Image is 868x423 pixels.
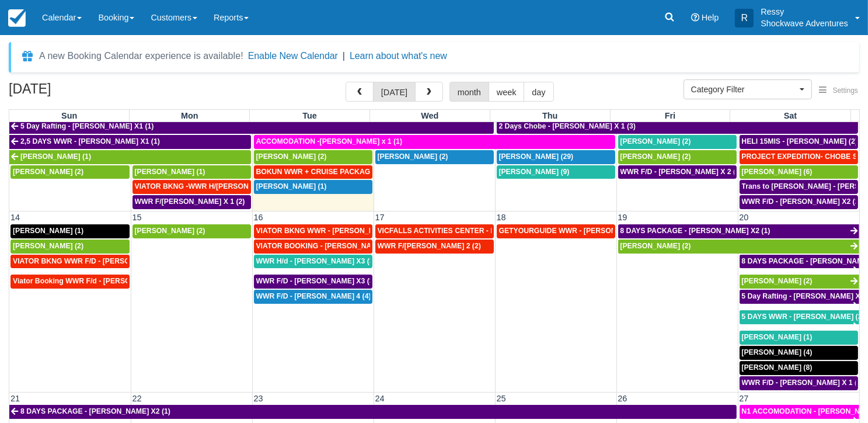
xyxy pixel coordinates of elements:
[375,224,494,238] a: VICFALLS ACTIVITIES CENTER - HELICOPTER -[PERSON_NAME] X 4 (4)
[9,150,251,164] a: [PERSON_NAME] (1)
[11,255,130,269] a: VIATOR BKNG WWR F/D - [PERSON_NAME] X 1 (1)
[302,111,317,120] span: Tue
[253,394,264,403] span: 23
[11,240,130,254] a: [PERSON_NAME] (2)
[9,405,737,419] a: 8 DAYS PACKAGE - [PERSON_NAME] X2 (1)
[13,227,83,235] span: [PERSON_NAME] (1)
[13,242,83,250] span: [PERSON_NAME] (2)
[665,111,675,120] span: Fri
[499,152,574,161] span: [PERSON_NAME] (29)
[740,150,859,164] a: PROJECT EXPEDITION- CHOBE SAFARI - [GEOGRAPHIC_DATA][PERSON_NAME] 2 (2)
[742,313,864,321] span: 5 DAYS WWR - [PERSON_NAME] (2)
[20,152,91,161] span: [PERSON_NAME] (1)
[254,255,372,269] a: WWR H/d - [PERSON_NAME] X3 (3)
[740,195,859,209] a: WWR F/D - [PERSON_NAME] X2 (2)
[489,82,525,102] button: week
[735,9,754,27] div: R
[133,195,251,209] a: WWR F/[PERSON_NAME] X 1 (2)
[742,348,813,356] span: [PERSON_NAME] (4)
[254,150,372,164] a: [PERSON_NAME] (2)
[742,333,813,341] span: [PERSON_NAME] (1)
[497,224,615,238] a: GETYOURGUIDE WWR - [PERSON_NAME] X 9 (9)
[740,310,860,324] a: 5 DAYS WWR - [PERSON_NAME] (2)
[742,363,813,372] span: [PERSON_NAME] (8)
[9,213,21,222] span: 14
[343,51,345,61] span: |
[618,150,737,164] a: [PERSON_NAME] (2)
[740,180,859,194] a: Trans to [PERSON_NAME] - [PERSON_NAME] X 1 (2)
[9,120,494,134] a: 5 Day Rafting - [PERSON_NAME] X1 (1)
[497,165,615,179] a: [PERSON_NAME] (9)
[740,361,859,375] a: [PERSON_NAME] (8)
[13,277,186,285] span: Viator Booking WWR F/d - [PERSON_NAME] X 1 (1)
[254,275,372,289] a: WWR F/D - [PERSON_NAME] X3 (3)
[740,290,860,304] a: 5 Day Rafting - [PERSON_NAME] X2 (2)
[375,240,494,254] a: WWR F/[PERSON_NAME] 2 (2)
[617,394,629,403] span: 26
[742,137,858,145] span: HELI 15MIS - [PERSON_NAME] (2)
[738,213,750,222] span: 20
[618,135,737,149] a: [PERSON_NAME] (2)
[131,394,143,403] span: 22
[740,135,859,149] a: HELI 15MIS - [PERSON_NAME] (2)
[254,180,372,194] a: [PERSON_NAME] (1)
[378,152,448,161] span: [PERSON_NAME] (2)
[20,137,160,145] span: 2,5 DAYS WWR - [PERSON_NAME] X1 (1)
[378,227,625,235] span: VICFALLS ACTIVITIES CENTER - HELICOPTER -[PERSON_NAME] X 4 (4)
[740,255,860,269] a: 8 DAYS PACKAGE - [PERSON_NAME] X 2 (2)
[621,137,691,145] span: [PERSON_NAME] (2)
[133,180,251,194] a: VIATOR BKNG -WWR H/[PERSON_NAME] X 2 (2)
[621,227,771,235] span: 8 DAYS PACKAGE - [PERSON_NAME] X2 (1)
[691,84,797,95] span: Category Filter
[740,346,859,360] a: [PERSON_NAME] (4)
[497,120,859,134] a: 2 Days Chobe - [PERSON_NAME] X 1 (3)
[684,79,812,99] button: Category Filter
[256,292,371,300] span: WWR F/D - [PERSON_NAME] 4 (4)
[761,18,848,29] p: Shockwave Adventures
[20,407,170,415] span: 8 DAYS PACKAGE - [PERSON_NAME] X2 (1)
[9,394,21,403] span: 21
[254,224,372,238] a: VIATOR BKNG WWR - [PERSON_NAME] 2 (2)
[740,275,860,289] a: [PERSON_NAME] (2)
[621,242,691,250] span: [PERSON_NAME] (2)
[13,168,83,176] span: [PERSON_NAME] (2)
[499,168,570,176] span: [PERSON_NAME] (9)
[740,376,859,390] a: WWR F/D - [PERSON_NAME] X 1 (1)
[181,111,198,120] span: Mon
[524,82,553,102] button: day
[256,277,376,285] span: WWR F/D - [PERSON_NAME] X3 (3)
[373,82,416,102] button: [DATE]
[496,394,507,403] span: 25
[738,394,750,403] span: 27
[253,213,264,222] span: 16
[742,277,813,285] span: [PERSON_NAME] (2)
[254,290,372,304] a: WWR F/D - [PERSON_NAME] 4 (4)
[13,257,186,265] span: VIATOR BKNG WWR F/D - [PERSON_NAME] X 1 (1)
[374,213,386,222] span: 17
[621,168,742,176] span: WWR F/D - [PERSON_NAME] X 2 (2)
[135,227,205,235] span: [PERSON_NAME] (2)
[617,213,629,222] span: 19
[618,240,860,254] a: [PERSON_NAME] (2)
[133,165,251,179] a: [PERSON_NAME] (1)
[135,168,205,176] span: [PERSON_NAME] (1)
[784,111,797,120] span: Sat
[256,242,409,250] span: VIATOR BOOKING - [PERSON_NAME] X 4 (4)
[374,394,386,403] span: 24
[256,152,327,161] span: [PERSON_NAME] (2)
[254,135,615,149] a: ACCOMODATION -[PERSON_NAME] x 1 (1)
[497,150,615,164] a: [PERSON_NAME] (29)
[256,137,403,145] span: ACCOMODATION -[PERSON_NAME] x 1 (1)
[248,50,338,62] button: Enable New Calendar
[254,165,372,179] a: BOKUN WWR + CRUISE PACKAGE - [PERSON_NAME] South X 2 (2)
[740,405,860,419] a: N1 ACCOMODATION - [PERSON_NAME] X 2 (2)
[256,227,409,235] span: VIATOR BKNG WWR - [PERSON_NAME] 2 (2)
[742,168,813,176] span: [PERSON_NAME] (6)
[39,49,243,63] div: A new Booking Calendar experience is available!
[449,82,489,102] button: month
[702,13,719,22] span: Help
[618,224,860,238] a: 8 DAYS PACKAGE - [PERSON_NAME] X2 (1)
[135,197,245,206] span: WWR F/[PERSON_NAME] X 1 (2)
[833,86,858,95] span: Settings
[61,111,77,120] span: Sun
